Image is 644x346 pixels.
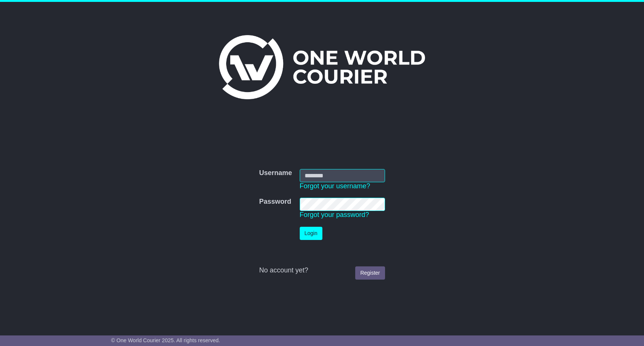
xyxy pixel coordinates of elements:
a: Forgot your password? [300,211,369,218]
a: Forgot your username? [300,182,370,190]
div: No account yet? [259,266,385,275]
label: Password [259,198,291,206]
img: One World [219,35,425,99]
a: Register [355,266,385,280]
label: Username [259,169,292,177]
span: © One World Courier 2025. All rights reserved. [111,337,220,343]
button: Login [300,227,322,240]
